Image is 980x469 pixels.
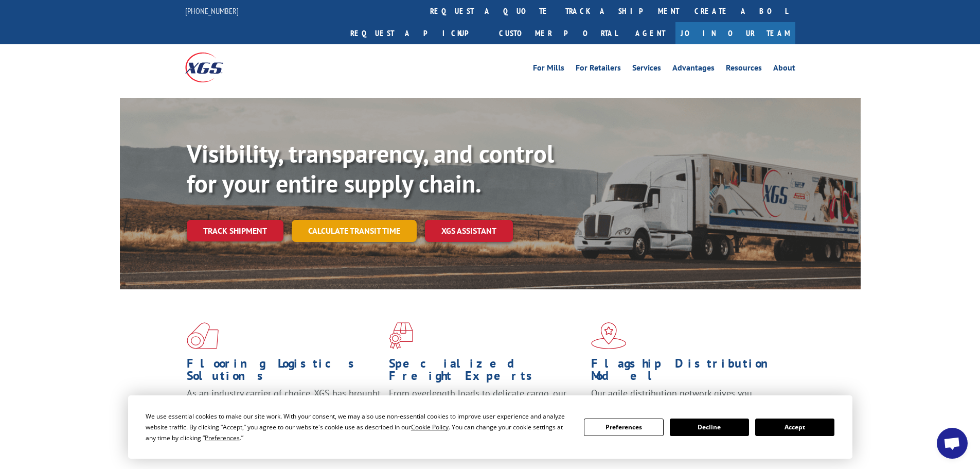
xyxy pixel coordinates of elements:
h1: Flagship Distribution Model [591,357,786,387]
button: Preferences [584,419,663,436]
a: Advantages [672,64,715,75]
div: Cookie Consent Prompt [128,395,852,459]
a: Join Our Team [675,22,795,44]
a: Track shipment [187,220,283,241]
a: Agent [625,22,675,44]
span: Preferences [205,433,240,442]
img: xgs-icon-total-supply-chain-intelligence-red [187,322,219,349]
a: Resources [726,64,762,75]
a: About [773,64,795,75]
a: [PHONE_NUMBER] [185,6,239,16]
img: xgs-icon-focused-on-flooring-red [389,322,413,349]
a: Customer Portal [491,22,625,44]
h1: Specialized Freight Experts [389,357,583,387]
a: XGS ASSISTANT [425,220,513,242]
a: Services [632,64,661,75]
a: Calculate transit time [292,220,417,242]
img: xgs-icon-flagship-distribution-model-red [591,322,627,349]
span: Our agile distribution network gives you nationwide inventory management on demand. [591,387,780,411]
a: Request a pickup [343,22,491,44]
h1: Flooring Logistics Solutions [187,357,381,387]
div: We use essential cookies to make our site work. With your consent, we may also use non-essential ... [146,411,572,443]
span: Cookie Policy [411,423,449,431]
button: Decline [670,419,749,436]
span: As an industry carrier of choice, XGS has brought innovation and dedication to flooring logistics... [187,387,381,424]
a: For Mills [533,64,564,75]
p: From overlength loads to delicate cargo, our experienced staff knows the best way to move your fr... [389,387,583,433]
a: For Retailers [576,64,621,75]
button: Accept [755,419,834,436]
b: Visibility, transparency, and control for your entire supply chain. [187,137,554,199]
div: Open chat [937,428,968,459]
